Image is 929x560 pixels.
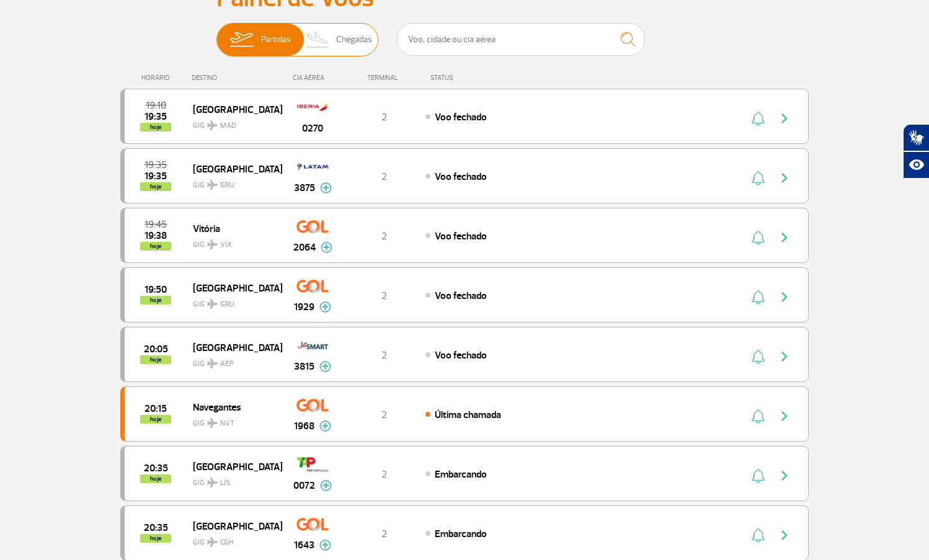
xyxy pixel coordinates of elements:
span: hoje [140,474,171,483]
div: CIA AÉREA [282,74,344,82]
span: hoje [140,415,171,424]
div: DESTINO [192,74,282,82]
img: sino-painel-voo.svg [752,111,765,126]
span: Voo fechado [435,111,487,123]
button: Abrir recursos assistivos. [903,151,929,179]
span: GIG [193,352,272,370]
span: 1643 [294,538,314,553]
button: Abrir tradutor de língua de sinais. [903,124,929,151]
span: GIG [193,173,272,191]
span: 2025-09-28 19:45:00 [144,220,167,229]
span: 2 [381,290,387,302]
span: 1968 [294,419,314,433]
span: 2025-09-28 20:15:00 [144,404,167,413]
span: 2 [381,349,387,362]
span: 2025-09-28 20:05:00 [144,345,168,353]
img: sino-painel-voo.svg [752,468,765,483]
span: Voo fechado [435,230,487,242]
span: 2 [381,528,387,540]
span: Chegadas [336,24,372,56]
span: hoje [140,182,171,191]
img: mais-info-painel-voo.svg [320,480,332,491]
img: mais-info-painel-voo.svg [319,361,331,372]
img: seta-direita-painel-voo.svg [777,468,792,483]
span: Navegantes [193,399,272,415]
span: Vitória [193,220,272,236]
img: mais-info-painel-voo.svg [319,301,331,313]
span: Voo fechado [435,349,487,362]
span: MAD [220,120,236,131]
span: Embarcando [435,528,487,540]
span: 2025-09-28 19:10:00 [146,101,166,110]
img: destiny_airplane.svg [207,239,218,249]
span: hoje [140,242,171,251]
img: mais-info-painel-voo.svg [321,242,332,253]
img: mais-info-painel-voo.svg [319,540,331,551]
span: GIG [193,233,272,251]
span: GIG [193,113,272,131]
span: 2025-09-28 19:50:00 [144,285,167,294]
img: destiny_airplane.svg [207,478,218,487]
img: seta-direita-painel-voo.svg [777,409,792,424]
span: GIG [193,292,272,310]
span: 2025-09-28 19:35:06 [144,112,167,121]
img: mais-info-painel-voo.svg [320,182,332,193]
span: GIG [193,411,272,429]
span: hoje [140,123,171,131]
img: seta-direita-painel-voo.svg [777,111,792,126]
span: [GEOGRAPHIC_DATA] [193,101,272,117]
img: destiny_airplane.svg [207,120,218,130]
img: mais-info-painel-voo.svg [319,420,331,432]
span: Última chamada [435,409,501,421]
span: GRU [220,299,234,310]
div: STATUS [424,74,525,82]
span: [GEOGRAPHIC_DATA] [193,518,272,534]
span: GIG [193,471,272,489]
span: VIX [220,239,232,251]
span: 2025-09-28 19:35:30 [144,172,167,180]
span: CGH [220,537,234,548]
img: destiny_airplane.svg [207,537,218,547]
img: seta-direita-painel-voo.svg [777,349,792,364]
div: Plugin de acessibilidade da Hand Talk. [903,124,929,179]
img: destiny_airplane.svg [207,299,218,309]
span: 2 [381,468,387,481]
span: 2064 [293,240,316,255]
span: 2025-09-28 20:35:00 [144,464,168,473]
span: [GEOGRAPHIC_DATA] [193,280,272,296]
img: sino-painel-voo.svg [752,230,765,245]
img: slider-desembarque [300,24,336,56]
span: 2 [381,111,387,123]
span: hoje [140,355,171,364]
span: Partidas [261,24,291,56]
span: 1929 [294,300,314,314]
span: 0270 [302,121,323,136]
span: [GEOGRAPHIC_DATA] [193,458,272,474]
span: LIS [220,478,230,489]
img: seta-direita-painel-voo.svg [777,171,792,185]
span: [GEOGRAPHIC_DATA] [193,339,272,355]
span: NVT [220,418,234,429]
span: 2 [381,171,387,183]
span: hoje [140,534,171,543]
span: 2025-09-28 20:35:00 [144,523,168,532]
img: seta-direita-painel-voo.svg [777,290,792,304]
img: sino-painel-voo.svg [752,349,765,364]
div: TERMINAL [344,74,424,82]
span: 3815 [294,359,314,374]
img: destiny_airplane.svg [207,180,218,190]
span: Voo fechado [435,171,487,183]
div: HORÁRIO [124,74,192,82]
img: seta-direita-painel-voo.svg [777,230,792,245]
span: 3875 [294,180,315,195]
span: hoje [140,296,171,304]
span: 2025-09-28 19:38:34 [144,231,167,240]
input: Voo, cidade ou cia aérea [397,23,645,56]
span: 2025-09-28 19:35:00 [144,161,167,169]
span: AEP [220,358,234,370]
img: destiny_airplane.svg [207,358,218,368]
span: 0072 [293,478,315,493]
img: destiny_airplane.svg [207,418,218,428]
img: slider-embarque [222,24,261,56]
span: Embarcando [435,468,487,481]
